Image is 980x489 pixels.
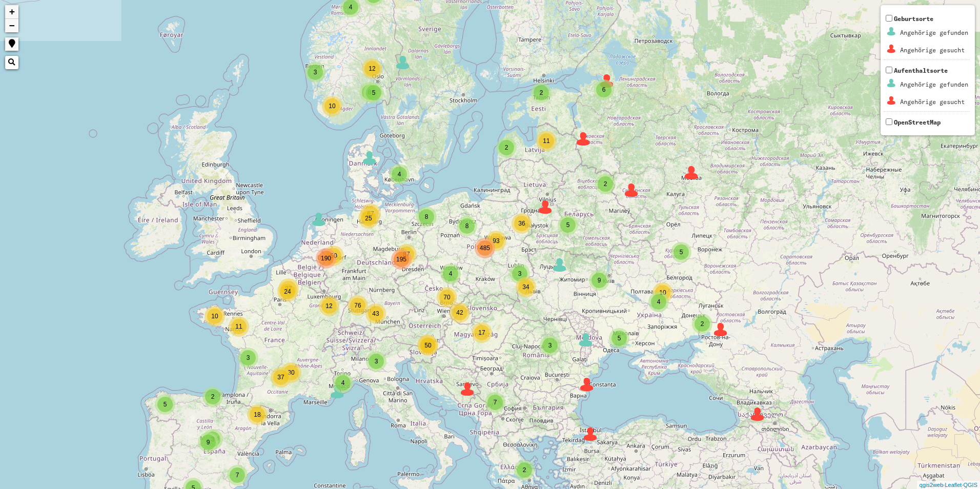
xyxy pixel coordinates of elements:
[886,67,892,73] input: AufenthaltsorteAngehörige gefundenAngehörige gesucht
[885,43,898,55] img: Geburtsorte_2_Angeh%C3%B6rigegesucht1.png
[566,221,570,229] span: 5
[369,65,375,72] span: 12
[325,302,332,310] span: 12
[425,213,428,220] span: 8
[164,401,167,408] span: 5
[443,294,450,301] span: 70
[288,369,294,376] span: 30
[478,329,485,336] span: 17
[963,482,977,488] a: QGIS
[602,86,606,93] span: 6
[945,482,962,488] a: Leaflet
[465,222,469,230] span: 8
[211,393,215,400] span: 2
[5,5,18,19] a: Zoom in
[254,411,260,418] span: 18
[372,310,379,317] span: 43
[518,270,522,277] span: 3
[518,220,525,227] span: 36
[493,237,499,244] span: 93
[523,466,526,474] span: 2
[900,94,969,110] td: Angehörige gesucht
[543,137,549,145] span: 11
[321,255,331,262] span: 190
[365,215,372,222] span: 25
[284,288,291,295] span: 24
[886,15,892,22] input: GeburtsorteAngehörige gefundenAngehörige gesucht
[314,69,317,76] span: 3
[522,283,529,291] span: 34
[540,89,543,96] span: 2
[494,399,497,406] span: 7
[456,309,463,316] span: 42
[207,439,210,446] span: 9
[886,118,892,125] input: OpenStreetMap
[5,37,18,51] a: Show me where I am
[211,313,218,320] span: 10
[884,15,970,59] span: Geburtsorte
[598,277,601,284] span: 9
[701,320,704,328] span: 2
[480,244,490,252] span: 485
[885,94,898,107] img: Aufenthaltsorte_1_Angeh%C3%B6rigegesucht1.png
[375,358,378,365] span: 3
[372,89,376,96] span: 5
[5,19,18,32] a: Zoom out
[885,25,898,38] img: Geburtsorte_2_Angeh%C3%B6rigegefunden0.png
[349,4,353,11] span: 4
[885,77,898,90] img: Aufenthaltsorte_1_Angeh%C3%B6rigegefunden0.png
[505,144,508,151] span: 2
[900,76,969,93] td: Angehörige gefunden
[449,270,453,277] span: 4
[330,252,337,259] span: 50
[424,342,431,349] span: 50
[604,180,607,188] span: 2
[884,67,970,111] span: Aufenthaltsorte
[659,289,666,296] span: 10
[277,374,284,381] span: 37
[900,42,969,58] td: Angehörige gesucht
[920,482,943,488] a: qgis2web
[618,335,621,342] span: 5
[341,379,345,386] span: 4
[680,249,683,256] span: 5
[657,298,661,305] span: 4
[236,472,239,479] span: 7
[235,323,242,330] span: 11
[329,103,335,110] span: 10
[354,302,361,309] span: 76
[403,251,410,258] span: 87
[396,256,406,263] span: 195
[548,342,552,349] span: 3
[894,118,941,126] span: OpenStreetMap
[247,354,250,361] span: 3
[398,171,401,178] span: 4
[900,25,969,41] td: Angehörige gefunden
